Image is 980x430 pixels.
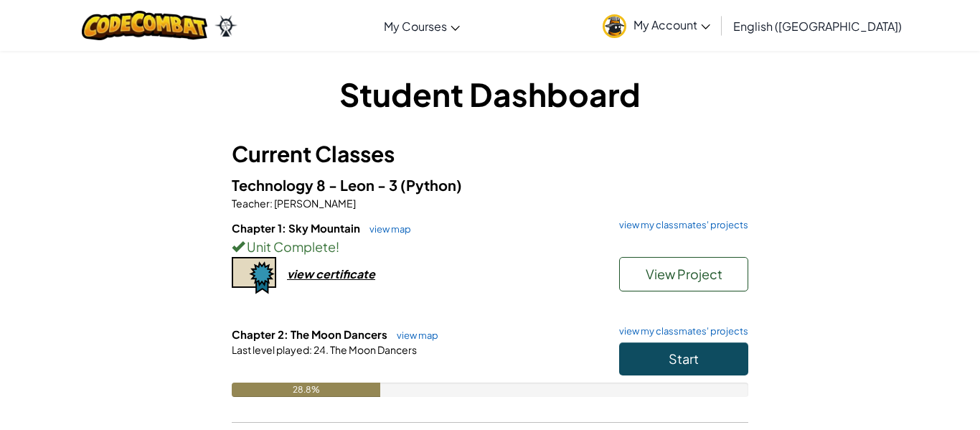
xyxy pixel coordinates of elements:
[633,17,710,32] span: My Account
[232,343,309,356] span: Last level played
[232,383,380,397] div: 28.8%
[603,14,626,38] img: avatar
[336,238,339,255] span: !
[232,327,390,341] span: Chapter 2: The Moon Dancers
[232,221,362,235] span: Chapter 1: Sky Mountain
[82,11,207,40] img: CodeCombat logo
[377,6,467,45] a: My Courses
[390,329,438,341] a: view map
[329,343,417,356] span: The Moon Dancers
[619,257,748,291] button: View Project
[232,72,748,116] h1: Student Dashboard
[612,220,748,230] a: view my classmates' projects
[232,266,375,281] a: view certificate
[232,197,270,210] span: Teacher
[669,350,699,367] span: Start
[232,138,748,170] h3: Current Classes
[245,238,336,255] span: Unit Complete
[646,266,722,282] span: View Project
[232,257,276,294] img: certificate-icon.png
[400,176,462,194] span: (Python)
[595,3,717,48] a: My Account
[270,197,273,210] span: :
[362,223,411,235] a: view map
[273,197,356,210] span: [PERSON_NAME]
[384,19,447,34] span: My Courses
[312,343,329,356] span: 24.
[612,327,748,336] a: view my classmates' projects
[733,19,902,34] span: English ([GEOGRAPHIC_DATA])
[215,15,237,37] img: Ozaria
[287,266,375,281] div: view certificate
[726,6,909,45] a: English ([GEOGRAPHIC_DATA])
[619,342,748,375] button: Start
[309,343,312,356] span: :
[232,176,400,194] span: Technology 8 - Leon - 3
